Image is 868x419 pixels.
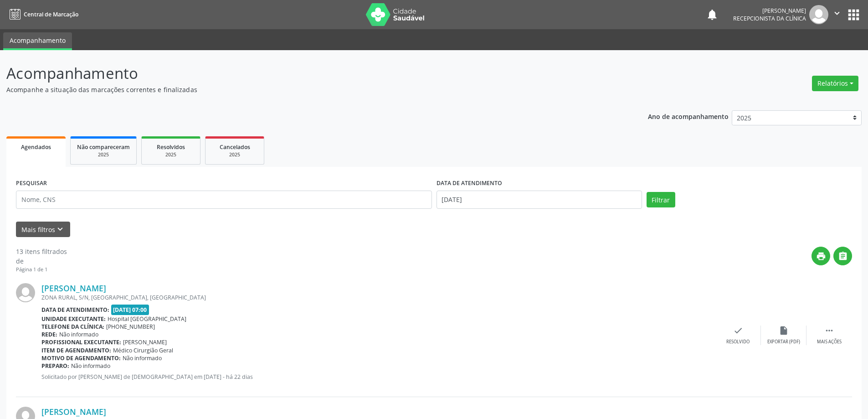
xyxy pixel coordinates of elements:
[16,191,432,209] input: Nome, CNS
[41,373,715,381] p: Solicitado por [PERSON_NAME] de [DEMOGRAPHIC_DATA] em [DATE] - há 22 dias
[726,339,750,345] div: Resolvido
[828,5,846,24] button: 
[41,354,121,362] b: Motivo de agendamento:
[41,338,121,346] b: Profissional executante:
[108,315,186,323] span: Hospital [GEOGRAPHIC_DATA]
[77,143,130,151] span: Não compareceram
[148,151,194,158] div: 2025
[3,32,72,50] a: Acompanhamento
[41,294,715,301] div: ZONA RURAL, S/N, [GEOGRAPHIC_DATA], [GEOGRAPHIC_DATA]
[816,251,826,261] i: print
[812,76,858,91] button: Relatórios
[77,151,130,158] div: 2025
[838,251,848,261] i: 
[157,143,185,151] span: Resolvidos
[733,326,743,336] i: check
[16,222,70,238] button: Mais filtroskeyboard_arrow_down
[6,7,78,22] a: Central de Marcação
[846,7,862,23] button: apps
[41,315,106,323] b: Unidade executante:
[111,305,149,315] span: [DATE] 07:00
[733,15,806,22] span: Recepcionista da clínica
[647,192,675,207] button: Filtrar
[648,110,729,122] p: Ano de acompanhamento
[123,354,162,362] span: Não informado
[833,247,852,265] button: 
[16,176,47,191] label: PESQUISAR
[6,62,605,85] p: Acompanhamento
[113,347,173,354] span: Médico Cirurgião Geral
[437,176,502,191] label: DATA DE ATENDIMENTO
[824,326,834,336] i: 
[220,143,250,151] span: Cancelados
[706,8,719,21] button: notifications
[733,7,806,15] div: [PERSON_NAME]
[55,224,65,234] i: keyboard_arrow_down
[16,283,35,302] img: img
[41,331,57,338] b: Rede:
[767,339,800,345] div: Exportar (PDF)
[41,283,106,293] a: [PERSON_NAME]
[6,85,605,94] p: Acompanhe a situação das marcações correntes e finalizadas
[123,338,167,346] span: [PERSON_NAME]
[41,306,109,314] b: Data de atendimento:
[16,266,67,274] div: Página 1 de 1
[41,407,106,417] a: [PERSON_NAME]
[21,143,51,151] span: Agendados
[41,347,111,354] b: Item de agendamento:
[779,326,789,336] i: insert_drive_file
[437,191,642,209] input: Selecione um intervalo
[809,5,828,24] img: img
[71,362,110,370] span: Não informado
[16,247,67,256] div: 13 itens filtrados
[59,331,98,338] span: Não informado
[832,8,842,18] i: 
[817,339,842,345] div: Mais ações
[41,362,69,370] b: Preparo:
[812,247,830,265] button: print
[24,10,78,18] span: Central de Marcação
[106,323,155,331] span: [PHONE_NUMBER]
[16,256,67,266] div: de
[41,323,104,331] b: Telefone da clínica:
[212,151,257,158] div: 2025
